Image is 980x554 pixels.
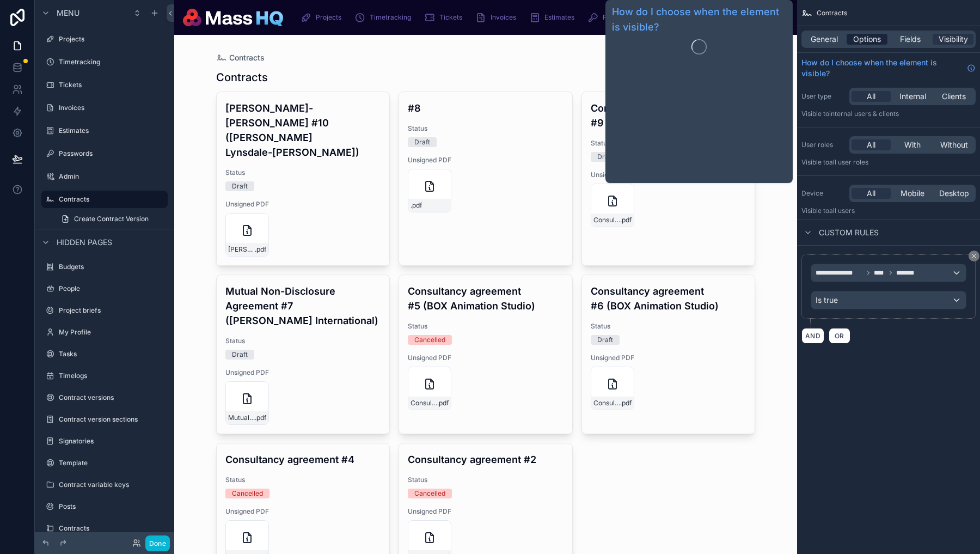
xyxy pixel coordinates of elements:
[612,4,786,35] a: How do I choose when the element is visible?
[41,454,168,472] a: Template
[603,13,636,22] span: Passwords
[421,8,470,27] a: Tickets
[183,9,283,26] img: App logo
[832,332,847,340] span: OR
[41,324,168,341] a: My Profile
[54,210,168,228] a: Create Contract Version
[439,13,462,22] span: Tickets
[544,13,574,22] span: Estimates
[939,188,969,199] span: Desktop
[901,188,924,199] span: Mobile
[829,109,899,118] span: Internal users & clients
[59,306,166,315] label: Project briefs
[867,139,875,150] span: All
[939,34,968,45] span: Visibility
[41,520,168,537] a: Contracts
[57,237,112,248] span: Hidden pages
[59,372,166,380] label: Timelogs
[819,227,879,238] span: Custom rules
[59,350,166,358] label: Tasks
[74,215,149,223] span: Create Contract Version
[59,126,166,135] label: Estimates
[801,109,976,118] p: Visible to
[59,284,166,293] label: People
[370,13,411,22] span: Timetracking
[59,263,166,271] label: Budgets
[41,145,168,162] a: Passwords
[41,302,168,319] a: Project briefs
[811,291,966,309] button: Is true
[472,8,524,27] a: Invoices
[41,498,168,515] a: Posts
[801,158,976,167] p: Visible to
[801,57,976,79] a: How do I choose when the element is visible?
[899,91,926,102] span: Internal
[853,34,881,45] span: Options
[41,258,168,276] a: Budgets
[942,91,966,102] span: Clients
[59,172,166,181] label: Admin
[41,433,168,450] a: Signatories
[59,459,166,467] label: Template
[316,13,341,22] span: Projects
[829,158,868,166] span: All user roles
[801,92,845,101] label: User type
[59,328,166,337] label: My Profile
[816,295,838,306] span: Is true
[41,122,168,139] a: Estimates
[811,34,838,45] span: General
[59,149,166,158] label: Passwords
[59,393,166,402] label: Contract versions
[41,280,168,297] a: People
[297,8,349,27] a: Projects
[584,8,644,27] a: Passwords
[491,13,516,22] span: Invoices
[829,328,850,344] button: OR
[41,476,168,494] a: Contract variable keys
[351,8,419,27] a: Timetracking
[41,411,168,428] a: Contract version sections
[59,437,166,446] label: Signatories
[59,502,166,511] label: Posts
[41,367,168,385] a: Timelogs
[801,57,963,79] span: How do I choose when the element is visible?
[292,5,754,29] div: scrollable content
[867,188,875,199] span: All
[801,189,845,198] label: Device
[801,141,845,149] label: User roles
[612,59,786,179] iframe: Guide
[41,191,168,208] a: Contracts
[829,206,855,215] span: all users
[904,139,921,150] span: With
[41,168,168,185] a: Admin
[867,91,875,102] span: All
[59,524,166,533] label: Contracts
[59,480,166,489] label: Contract variable keys
[526,8,582,27] a: Estimates
[145,535,170,551] button: Done
[940,139,968,150] span: Without
[59,415,166,424] label: Contract version sections
[801,328,824,344] button: AND
[900,34,921,45] span: Fields
[41,345,168,363] a: Tasks
[817,9,847,17] span: Contracts
[41,389,168,406] a: Contract versions
[801,206,976,215] p: Visible to
[59,195,161,204] label: Contracts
